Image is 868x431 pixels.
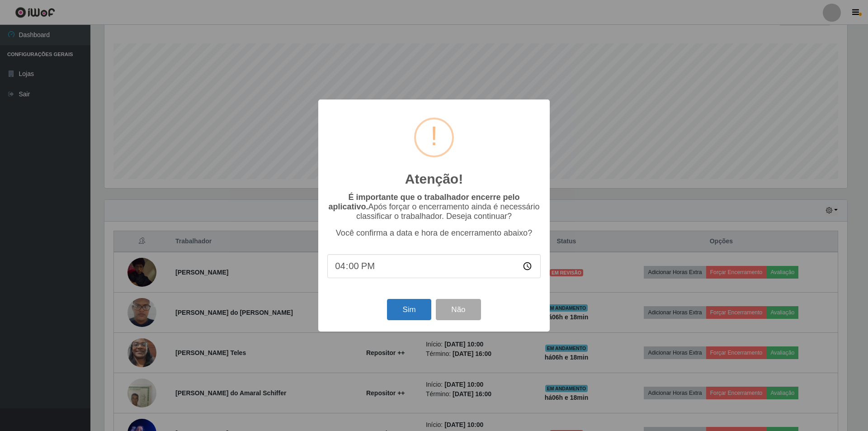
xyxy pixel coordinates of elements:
[327,228,541,238] p: Você confirma a data e hora de encerramento abaixo?
[405,171,463,187] h2: Atenção!
[328,193,519,211] b: É importante que o trabalhador encerre pelo aplicativo.
[436,299,481,320] button: Não
[327,193,541,221] p: Após forçar o encerramento ainda é necessário classificar o trabalhador. Deseja continuar?
[387,299,431,320] button: Sim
